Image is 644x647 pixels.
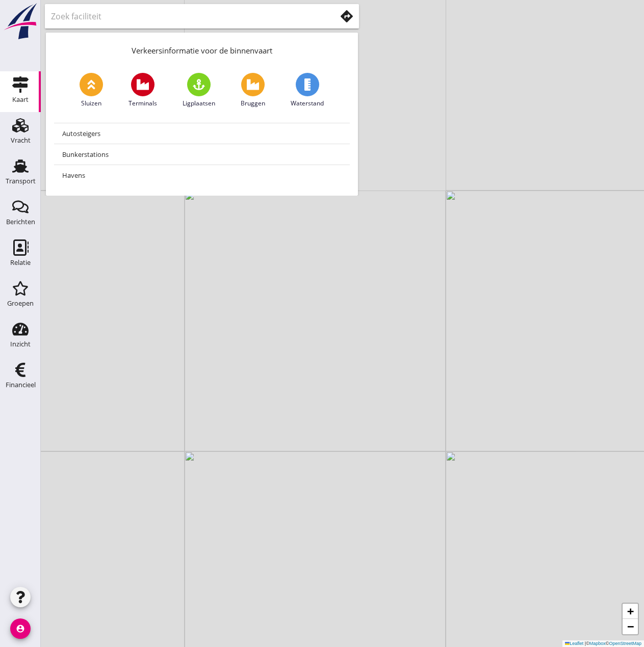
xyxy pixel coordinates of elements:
div: Vracht [11,137,31,144]
span: Terminals [128,99,157,108]
span: | [585,641,586,646]
a: Mapbox [589,641,606,646]
div: Verkeersinformatie voor de binnenvaart [46,33,358,65]
a: Ligplaatsen [183,73,215,108]
div: Financieel [6,382,36,388]
a: OpenStreetMap [609,641,641,646]
a: Leaflet [565,641,583,646]
img: logo-small.a267ee39.svg [2,3,39,40]
a: Zoom in [623,604,638,619]
div: Groepen [7,300,34,307]
div: Transport [6,178,36,184]
span: Ligplaatsen [183,99,215,108]
div: Autosteigers [62,127,342,140]
a: Waterstand [291,73,324,108]
span: + [627,605,634,617]
span: Sluizen [81,99,101,108]
span: Bruggen [241,99,265,108]
input: Zoek faciliteit [51,8,322,24]
div: Havens [62,169,342,181]
div: Kaart [12,96,29,103]
span: Waterstand [291,99,324,108]
a: Zoom out [623,619,638,634]
a: Sluizen [80,73,103,108]
div: © © [562,640,644,647]
span: − [627,620,634,633]
div: Relatie [10,259,31,266]
div: Berichten [6,219,35,225]
a: Bruggen [241,73,265,108]
div: Bunkerstations [62,148,342,160]
div: Inzicht [10,341,31,347]
a: Terminals [128,73,157,108]
i: account_circle [10,618,31,639]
